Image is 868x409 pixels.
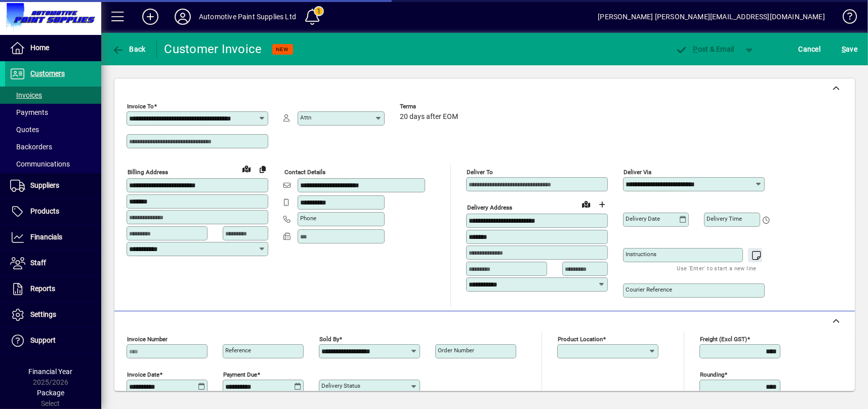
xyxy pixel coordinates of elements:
mat-label: Order number [438,347,474,354]
span: Reports [30,284,55,293]
span: Customers [30,69,65,77]
a: Backorders [5,138,101,155]
mat-label: Courier Reference [626,286,672,293]
span: Terms [400,103,461,110]
mat-label: Reference [225,347,251,354]
div: Automotive Paint Supplies Ltd [199,9,296,25]
a: Products [5,199,101,224]
button: Add [134,8,167,26]
button: Cancel [796,40,823,58]
span: NEW [276,46,289,53]
mat-label: Deliver via [624,169,651,176]
span: Communications [10,160,70,168]
span: Settings [30,310,56,318]
div: [PERSON_NAME] [PERSON_NAME][EMAIL_ADDRESS][DOMAIN_NAME] [598,9,825,25]
mat-label: Invoice To [127,103,154,110]
a: Suppliers [5,173,101,198]
a: Reports [5,276,101,302]
span: ost & Email [676,45,734,53]
button: Post & Email [671,40,739,58]
span: Home [30,44,49,52]
span: Quotes [10,126,39,134]
mat-label: Delivery time [707,215,742,222]
span: Package [37,389,64,397]
button: Save [839,40,860,58]
a: View on map [238,160,255,177]
div: Customer Invoice [164,41,262,57]
mat-label: Invoice date [127,371,159,378]
span: 20 days after EOM [400,113,458,121]
button: Profile [167,8,199,26]
a: Support [5,328,101,353]
span: Financial Year [29,367,73,376]
a: View on map [578,196,594,212]
span: Invoices [10,91,42,99]
a: Settings [5,302,101,328]
a: Financials [5,225,101,250]
span: ave [842,41,857,57]
mat-label: Product location [558,336,603,343]
a: Staff [5,251,101,276]
a: Home [5,35,101,61]
button: Back [109,40,148,58]
span: S [842,45,846,53]
mat-label: Instructions [626,251,656,258]
mat-label: Delivery date [626,215,660,222]
mat-label: Rounding [700,371,724,378]
app-page-header-button: Back [101,40,157,58]
mat-label: Attn [300,114,311,121]
span: Payments [10,108,48,116]
span: Back [112,45,146,53]
mat-label: Delivery status [321,382,360,389]
mat-label: Freight (excl GST) [700,336,747,343]
span: Products [30,207,59,215]
span: Financials [30,233,62,241]
span: Suppliers [30,181,59,189]
span: Backorders [10,143,52,151]
span: Staff [30,259,46,267]
a: Knowledge Base [835,2,855,35]
mat-label: Payment due [223,371,257,378]
mat-hint: Use 'Enter' to start a new line [677,262,757,274]
mat-label: Invoice number [127,336,168,343]
a: Payments [5,104,101,121]
span: Cancel [799,41,821,57]
a: Quotes [5,121,101,138]
a: Communications [5,155,101,173]
span: Support [30,336,56,344]
span: P [693,45,698,53]
button: Choose address [594,196,610,213]
mat-label: Deliver To [467,169,493,176]
a: Invoices [5,87,101,104]
mat-label: Sold by [319,336,339,343]
button: Copy to Delivery address [255,161,271,177]
mat-label: Phone [300,215,316,222]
